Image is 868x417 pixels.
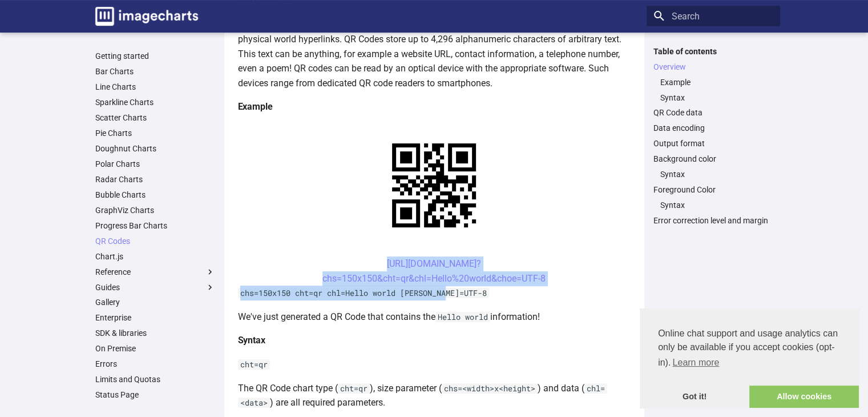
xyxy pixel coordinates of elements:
[653,215,773,226] a: Error correction level and margin
[95,159,215,169] a: Polar Charts
[660,77,773,87] a: Example
[95,66,215,77] a: Bar Charts
[91,2,203,30] a: Image-Charts documentation
[95,267,215,277] label: Reference
[640,386,749,408] a: dismiss cookie message
[238,381,631,410] p: The QR Code chart type ( ), size parameter ( ) and data ( ) are all required parameters.
[95,236,215,246] a: QR Codes
[658,327,841,371] span: Online chat support and usage analytics can only be available if you accept cookies (opt-in).
[238,359,270,370] code: cht=qr
[653,138,773,149] a: Output format
[322,258,546,284] a: [URL][DOMAIN_NAME]?chs=150x150&cht=qr&chl=Hello%20world&choe=UTF-8
[660,93,773,103] a: Syntax
[372,123,496,247] img: chart
[647,6,780,26] input: Search
[238,17,631,90] p: QR codes are a popular type of two-dimensional barcode. They are also known as hardlinks or physi...
[95,343,215,354] a: On Premise
[95,51,215,61] a: Getting started
[653,169,773,179] nav: Background color
[640,308,859,408] div: cookieconsent
[435,312,490,322] code: Hello world
[95,359,215,369] a: Errors
[95,312,215,323] a: Enterprise
[238,99,631,114] h4: Example
[653,123,773,133] a: Data encoding
[653,154,773,164] a: Background color
[95,390,215,400] a: Status Page
[95,297,215,307] a: Gallery
[647,46,780,57] label: Table of contents
[653,107,773,118] a: QR Code data
[95,220,215,231] a: Progress Bar Charts
[653,62,773,72] a: Overview
[660,169,773,179] a: Syntax
[653,200,773,210] nav: Foreground Color
[95,328,215,338] a: SDK & libraries
[95,190,215,200] a: Bubble Charts
[238,310,631,324] p: We've just generated a QR Code that contains the information!
[95,7,198,26] img: logo
[95,82,215,92] a: Line Charts
[95,113,215,123] a: Scatter Charts
[95,97,215,107] a: Sparkline Charts
[338,383,370,394] code: cht=qr
[653,77,773,103] nav: Overview
[95,174,215,185] a: Radar Charts
[95,374,215,384] a: Limits and Quotas
[95,205,215,215] a: GraphViz Charts
[647,46,780,226] nav: Table of contents
[660,200,773,210] a: Syntax
[442,383,538,394] code: chs=<width>x<height>
[653,185,773,195] a: Foreground Color
[95,251,215,262] a: Chart.js
[95,282,215,292] label: Guides
[671,354,721,371] a: learn more about cookies
[95,143,215,154] a: Doughnut Charts
[238,288,489,298] code: chs=150x150 cht=qr chl=Hello world [PERSON_NAME]=UTF-8
[749,386,859,408] a: allow cookies
[238,333,631,348] h4: Syntax
[95,128,215,138] a: Pie Charts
